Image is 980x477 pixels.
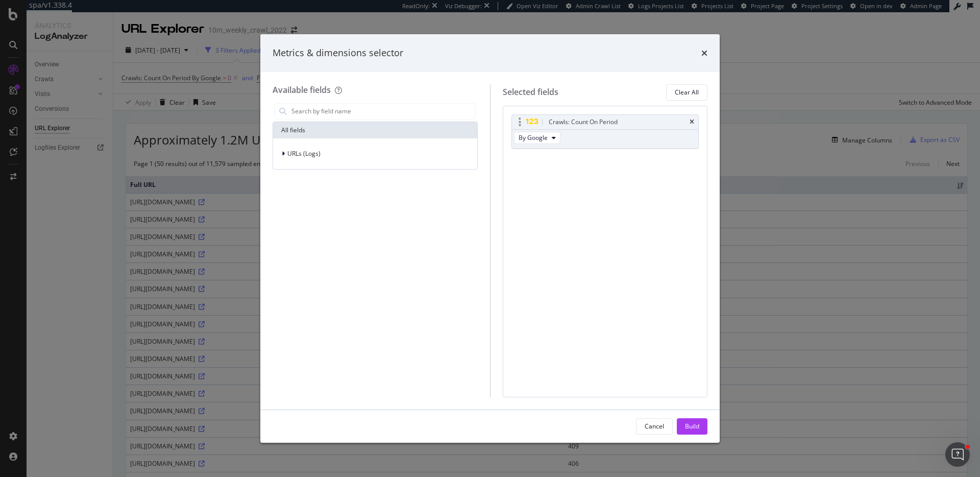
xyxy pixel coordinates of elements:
iframe: Intercom live chat [945,442,970,467]
button: Clear All [666,84,707,101]
div: modal [260,34,720,443]
div: Clear All [675,88,699,97]
div: Selected fields [503,86,558,98]
div: Crawls: Count On PeriodtimesBy Google [511,114,699,149]
span: By Google [519,133,548,142]
div: Build [685,422,699,431]
div: Available fields [273,84,331,96]
div: Metrics & dimensions selector [273,46,403,60]
button: By Google [514,132,560,144]
div: All fields [273,122,477,138]
input: Search by field name [290,104,475,119]
div: Cancel [645,422,664,431]
div: times [690,119,694,125]
button: Build [677,418,707,435]
span: URLs (Logs) [287,149,321,158]
button: Cancel [636,418,673,435]
div: times [701,46,707,60]
div: Crawls: Count On Period [549,117,618,127]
